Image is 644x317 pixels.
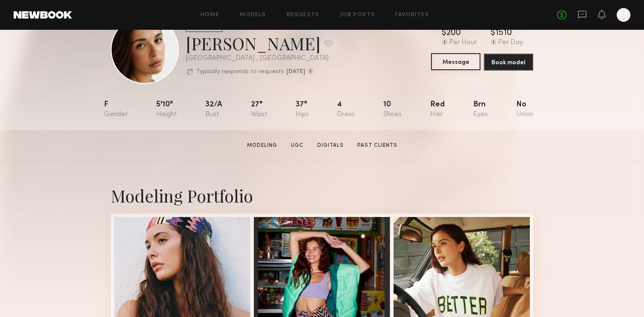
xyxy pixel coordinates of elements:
div: 27" [251,101,267,118]
button: Message [431,53,480,70]
a: Requests [287,12,319,18]
div: 10 [383,101,402,118]
a: UGC [287,142,307,149]
div: $ [491,29,495,37]
div: Per Day [498,39,523,47]
div: 32/a [205,101,222,118]
div: Red [430,101,445,118]
b: [DATE] [286,69,305,75]
div: [GEOGRAPHIC_DATA] , [GEOGRAPHIC_DATA] [186,55,333,62]
a: Home [201,12,220,18]
a: Favorites [395,12,429,18]
div: 37" [296,101,309,118]
a: Past Clients [354,142,401,149]
div: 5'10" [156,101,177,118]
a: M [617,8,630,22]
div: F [104,101,128,118]
a: Models [240,12,266,18]
div: 4 [337,101,355,118]
div: $ [442,29,446,37]
a: Modeling [244,142,281,149]
div: [PERSON_NAME] [186,32,333,54]
a: Job Posts [340,12,375,18]
div: No [516,101,533,118]
p: Typically responds to requests [196,69,284,75]
div: 200 [446,29,461,37]
a: Digitals [314,142,347,149]
button: Book model [484,54,533,71]
div: Modeling Portfolio [111,184,533,207]
div: Per Hour [449,39,477,47]
div: 1510 [495,29,512,37]
div: Brn [473,101,488,118]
